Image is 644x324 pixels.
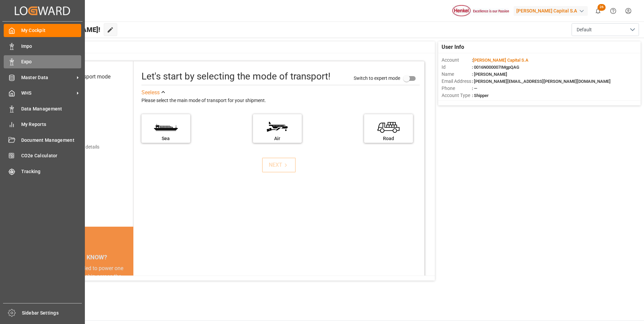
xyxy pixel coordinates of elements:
span: 26 [598,4,606,11]
span: Sidebar Settings [22,310,82,317]
span: Account [442,57,472,64]
span: Switch to expert mode [354,75,400,80]
span: Expo [21,58,82,65]
div: [PERSON_NAME] Capital S.A [514,6,588,16]
div: Let's start by selecting the mode of transport! [141,69,330,84]
a: Data Management [4,102,81,115]
a: CO2e Calculator [4,149,81,162]
div: NEXT [269,161,289,169]
span: Hello [PERSON_NAME]! [28,23,100,36]
span: : [PERSON_NAME] [472,72,507,77]
span: : Shipper [472,93,489,98]
div: Road [367,135,410,142]
span: : 0016N000007IMgpQAG [472,65,519,70]
span: Account Type [442,92,472,99]
span: Email Address [442,78,472,85]
div: Please select the main mode of transport for your shipment. [141,97,420,105]
span: Impo [21,43,82,50]
a: Tracking [4,165,81,178]
a: Document Management [4,133,81,147]
span: : [PERSON_NAME][EMAIL_ADDRESS][PERSON_NAME][DOMAIN_NAME] [472,79,611,84]
a: Impo [4,39,81,53]
span: Default [577,26,592,33]
span: : — [472,86,477,91]
span: Document Management [21,137,82,144]
img: Henkel%20logo.jpg_1689854090.jpg [452,5,509,17]
span: My Cockpit [21,27,82,34]
div: Sea [145,135,187,142]
button: [PERSON_NAME] Capital S.A [514,4,590,17]
button: open menu [572,23,639,36]
button: next slide / item [124,264,133,321]
button: Help Center [606,3,621,19]
span: CO2e Calculator [21,152,82,159]
span: : [472,58,528,63]
span: My Reports [21,121,82,128]
span: Tracking [21,168,82,175]
span: Phone [442,85,472,92]
div: Air [256,135,298,142]
a: My Cockpit [4,24,81,37]
span: WHS [21,90,74,97]
button: NEXT [262,158,296,172]
div: See less [141,89,160,97]
span: Id [442,64,472,71]
span: [PERSON_NAME] Capital S.A [473,58,528,63]
span: Master Data [21,74,74,81]
div: Add shipping details [57,143,99,151]
button: show 26 new notifications [590,3,606,19]
span: User Info [442,43,464,51]
a: My Reports [4,118,81,131]
a: Expo [4,55,81,68]
span: Data Management [21,105,82,112]
span: Name [442,71,472,78]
